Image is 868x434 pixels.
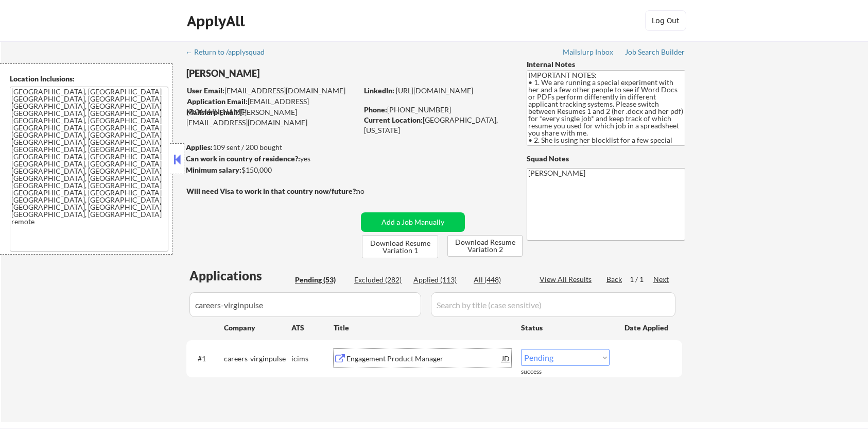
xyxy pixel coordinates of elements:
[186,154,300,163] strong: Can work in country of residence?:
[224,354,291,364] div: careers-virginpulse
[653,274,670,285] div: Next
[625,48,685,58] a: Job Search Builder
[606,274,623,285] div: Back
[645,10,686,31] button: Log Out
[361,212,465,232] button: Add a Job Manually
[10,74,168,84] div: Location Inclusions:
[291,323,334,333] div: ATS
[334,323,511,333] div: Title
[364,105,387,114] strong: Phone:
[187,12,248,30] div: ApplyAll
[447,235,523,257] button: Download Resume Variation 2
[186,154,354,164] div: yes
[187,96,357,116] div: [EMAIL_ADDRESS][DOMAIN_NAME]
[198,354,216,364] div: #1
[224,323,291,333] div: Company
[354,275,406,285] div: Excluded (282)
[185,48,274,56] div: ← Return to /applysquad
[474,275,525,285] div: All (448)
[501,349,511,368] div: JD
[186,108,240,116] strong: Mailslurp Email:
[364,105,510,115] div: [PHONE_NUMBER]
[187,86,357,96] div: [EMAIL_ADDRESS][DOMAIN_NAME]
[186,67,398,80] div: [PERSON_NAME]
[364,115,510,135] div: [GEOGRAPHIC_DATA], [US_STATE]
[521,368,562,376] div: success
[540,274,595,285] div: View All Results
[187,86,224,95] strong: User Email:
[396,86,473,95] a: [URL][DOMAIN_NAME]
[625,48,685,56] div: Job Search Builder
[364,115,423,124] strong: Current Location:
[346,354,502,364] div: Engagement Product Manager
[431,292,675,317] input: Search by title (case sensitive)
[563,48,614,58] a: Mailslurp Inbox
[189,292,421,317] input: Search by company (case sensitive)
[185,48,274,58] a: ← Return to /applysquad
[364,86,394,95] strong: LinkedIn:
[356,186,386,196] div: no
[186,142,357,153] div: 109 sent / 200 bought
[291,354,334,364] div: icims
[186,165,357,175] div: $150,000
[186,107,357,127] div: [PERSON_NAME][EMAIL_ADDRESS][DOMAIN_NAME]
[624,323,670,333] div: Date Applied
[527,59,685,70] div: Internal Notes
[630,274,653,285] div: 1 / 1
[186,143,213,152] strong: Applies:
[563,48,614,56] div: Mailslurp Inbox
[521,318,610,337] div: Status
[527,154,685,164] div: Squad Notes
[186,165,241,174] strong: Minimum salary:
[187,97,248,106] strong: Application Email:
[362,235,438,258] button: Download Resume Variation 1
[189,270,291,282] div: Applications
[295,275,346,285] div: Pending (53)
[413,275,465,285] div: Applied (113)
[186,187,358,195] strong: Will need Visa to work in that country now/future?:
